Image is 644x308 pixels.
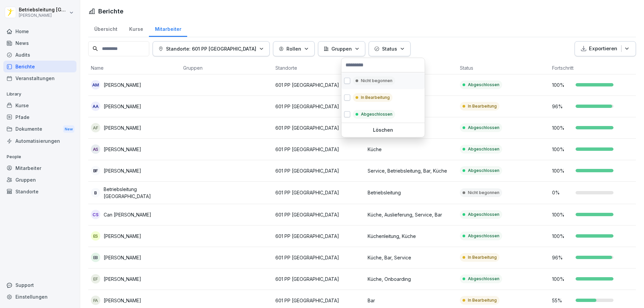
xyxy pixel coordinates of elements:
[361,78,392,84] p: Nicht begonnen
[331,45,352,52] p: Gruppen
[361,111,392,117] p: Abgeschlossen
[286,45,301,52] p: Rollen
[589,45,617,53] p: Exportieren
[382,45,397,52] p: Status
[361,95,390,101] p: In Bearbeitung
[344,127,422,133] p: Löschen
[166,45,256,52] p: Standorte: 601 PP [GEOGRAPHIC_DATA]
